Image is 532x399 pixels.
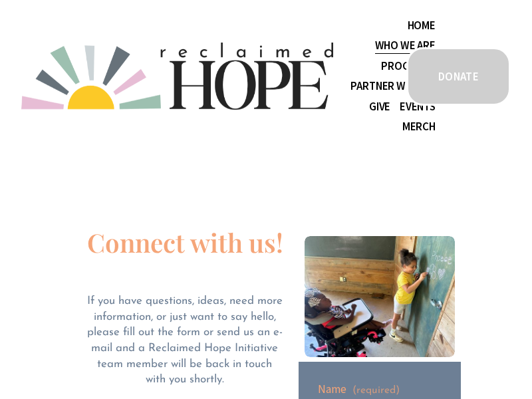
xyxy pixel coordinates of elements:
[381,57,436,75] span: Programs
[408,15,436,35] a: Home
[87,295,286,385] span: If you have questions, ideas, need more information, or just want to say hello, please fill out t...
[352,386,400,396] span: (required)
[375,36,436,56] a: folder dropdown
[87,229,283,255] h1: Connect with us!
[402,116,436,136] a: Merch
[21,43,333,110] img: Reclaimed Hope Initiative
[318,381,346,398] span: Name
[350,76,435,96] a: folder dropdown
[369,96,390,116] a: Give
[406,47,511,106] a: DONATE
[375,37,436,55] span: Who We Are
[400,96,436,116] a: Events
[381,56,436,76] a: folder dropdown
[350,77,435,95] span: Partner With Us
